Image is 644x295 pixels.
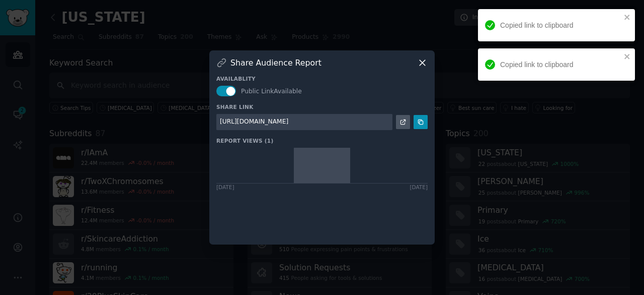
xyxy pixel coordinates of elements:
button: close [624,52,631,61]
div: [URL][DOMAIN_NAME] [220,117,288,127]
h3: Share Link [216,103,428,110]
span: Public Link Available [241,88,302,95]
div: [DATE] [216,184,234,191]
div: Copied link to clipboard [500,20,621,31]
div: [DATE] [410,184,428,191]
h3: Availablity [216,75,428,82]
div: Copied link to clipboard [500,60,621,70]
button: close [624,13,631,21]
h3: Share Audience Report [230,57,321,68]
h3: Report Views ( 1 ) [216,137,428,144]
